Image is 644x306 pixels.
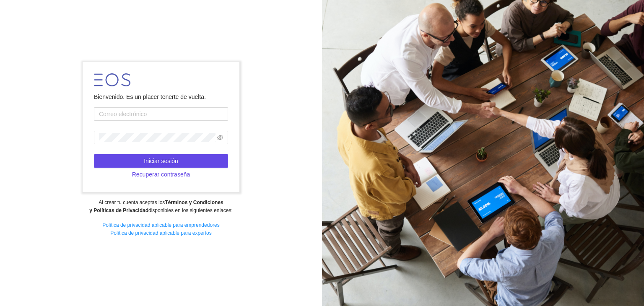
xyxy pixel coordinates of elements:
[102,222,220,228] a: Política de privacidad aplicable para emprendedores
[144,156,178,166] span: Iniciar sesión
[94,107,228,121] input: Correo electrónico
[94,92,228,101] div: Bienvenido. Es un placer tenerte de vuelta.
[94,154,228,168] button: Iniciar sesión
[94,168,228,181] button: Recuperar contraseña
[110,230,211,236] a: Política de privacidad aplicable para expertos
[94,171,228,178] a: Recuperar contraseña
[5,199,316,215] div: Al crear tu cuenta aceptas los disponibles en los siguientes enlaces:
[217,135,223,140] span: eye-invisible
[132,170,190,179] span: Recuperar contraseña
[89,200,223,213] strong: Términos y Condiciones y Políticas de Privacidad
[94,73,130,86] img: LOGO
